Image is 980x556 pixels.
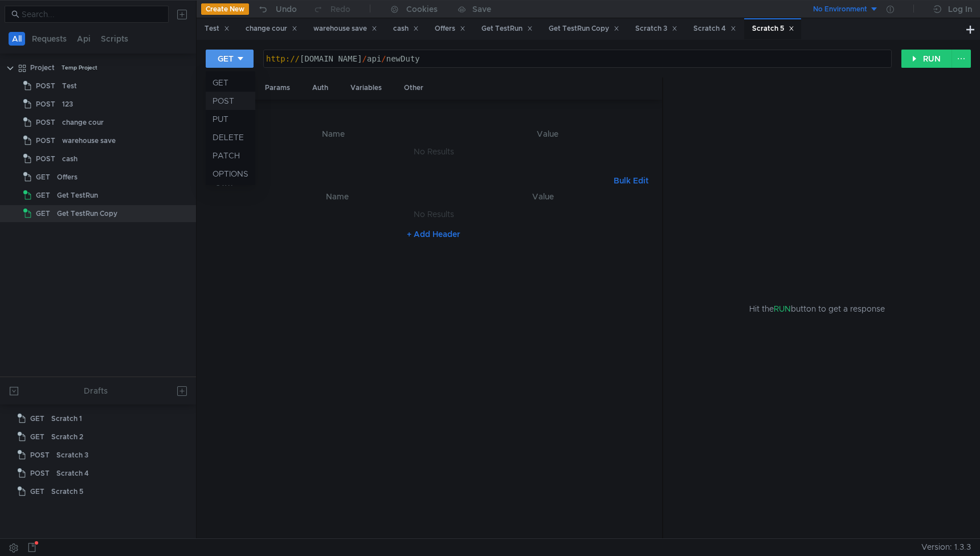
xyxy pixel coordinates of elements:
[206,146,255,165] li: PATCH
[206,110,255,128] li: PUT
[206,73,255,92] li: GET
[206,92,255,110] li: POST
[206,128,255,146] li: DELETE
[206,165,255,183] li: OPTIONS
